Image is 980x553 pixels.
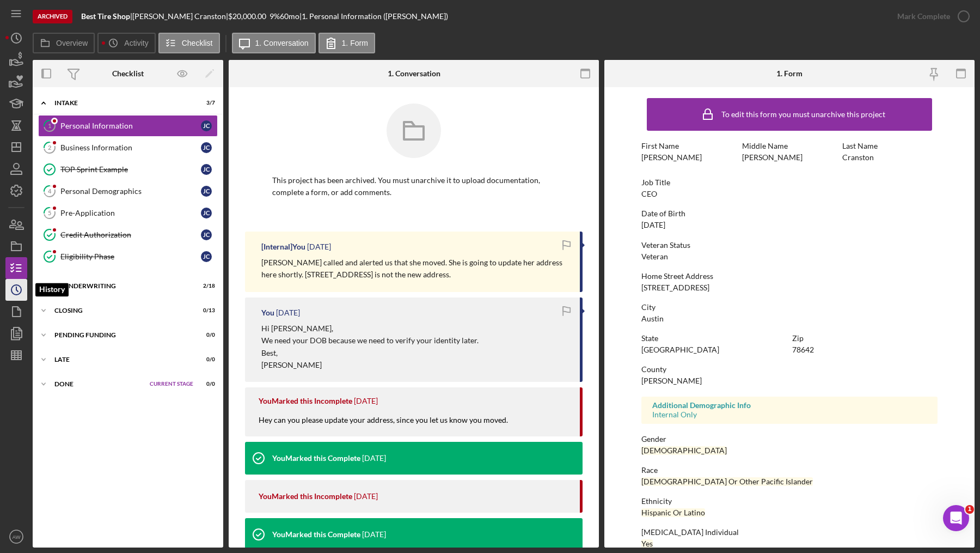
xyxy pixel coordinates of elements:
button: Mark Complete [886,5,975,27]
label: Checklist [182,39,213,47]
div: Intake [54,100,188,106]
div: [Internal] You [261,242,305,251]
div: | 1. Personal Information ([PERSON_NAME]) [299,12,448,21]
div: You Marked this Incomplete [259,492,352,501]
a: TOP Sprint ExampleJC [38,159,218,180]
div: To edit this form you must unarchive this project [721,110,885,119]
div: You [261,308,274,317]
div: Zip [792,334,938,343]
div: Personal Information [60,121,201,130]
div: [PERSON_NAME] [641,153,702,162]
div: Last Name [842,142,938,150]
div: [DEMOGRAPHIC_DATA] Or Other Pacific Islander [641,477,813,486]
p: We need your DOB because we need to verify your identity later. [261,335,479,347]
time: 2024-03-07 16:13 [276,308,300,317]
div: Veteran [641,252,668,261]
div: Closing [54,307,188,314]
div: Date of Birth [641,209,938,218]
button: Overview [33,33,95,53]
div: Cranston [842,153,874,162]
div: Job Title [641,178,938,187]
div: [PERSON_NAME] [641,376,702,385]
div: Middle Name [742,142,837,150]
tspan: 5 [48,209,51,216]
div: J C [201,229,212,240]
div: Business Information [60,143,201,152]
div: Pre-Application [60,209,201,217]
div: $20,000.00 [228,12,269,21]
div: J C [201,120,212,131]
span: 1 [965,505,974,514]
div: Veteran Status [641,241,938,250]
label: Overview [56,39,88,47]
div: Done [54,381,144,387]
div: J C [201,142,212,153]
div: [DEMOGRAPHIC_DATA] [641,446,727,455]
div: [GEOGRAPHIC_DATA] [641,345,719,354]
div: Checklist [112,69,144,78]
tspan: 4 [48,187,52,195]
div: Personal Demographics [60,187,201,196]
div: State [641,334,787,343]
div: 3 / 7 [195,100,215,106]
div: Mark Complete [897,5,950,27]
div: Hispanic Or Latino [641,508,705,517]
p: [PERSON_NAME] called and alerted us that she moved. She is going to update her address here short... [261,257,569,281]
div: 1. Form [776,69,803,78]
div: You Marked this Complete [272,530,360,539]
a: 4Personal DemographicsJC [38,180,218,202]
div: [MEDICAL_DATA] Individual [641,528,938,537]
div: You Marked this Complete [272,454,360,463]
div: Pending Funding [54,332,188,338]
time: 2024-03-07 16:09 [354,492,378,501]
div: 2 / 18 [195,283,215,289]
div: Hey can you please update your address, since you let us know you moved. [259,415,519,436]
div: J C [201,251,212,262]
button: Checklist [158,33,220,53]
div: Gender [641,435,938,443]
div: [DATE] [641,221,665,229]
a: 2Business InformationJC [38,137,218,159]
a: 1Personal InformationJC [38,115,218,137]
div: City [641,303,938,312]
button: 1. Conversation [232,33,316,53]
button: Activity [97,33,155,53]
div: You Marked this Incomplete [259,397,352,405]
div: 0 / 0 [195,332,215,338]
div: Underwriting [64,283,188,289]
div: Archived [33,10,72,23]
div: TOP Sprint Example [60,165,201,174]
div: [STREET_ADDRESS] [641,283,709,292]
div: Internal Only [652,410,927,419]
div: Ethnicity [641,497,938,506]
div: 1. Conversation [388,69,440,78]
iframe: Intercom live chat [943,505,969,531]
div: [PERSON_NAME] [742,153,803,162]
a: Eligibility PhaseJC [38,246,218,268]
div: J C [201,164,212,175]
div: Home Street Address [641,272,938,281]
div: Credit Authorization [60,230,201,239]
div: J C [201,186,212,197]
div: | [81,12,132,21]
div: Austin [641,314,664,323]
label: 1. Conversation [255,39,309,47]
time: 2024-03-07 16:12 [354,397,378,405]
div: CEO [641,190,657,198]
tspan: 1 [48,122,51,129]
time: 2024-03-07 16:11 [362,454,386,463]
div: 78642 [792,345,814,354]
div: [PERSON_NAME] Cranston | [132,12,228,21]
b: Best Tire Shop [81,11,130,21]
div: Race [641,466,938,475]
button: 1. Form [318,33,375,53]
div: 9 % [269,12,280,21]
div: 0 / 13 [195,307,215,314]
span: Current Stage [150,381,193,387]
tspan: 2 [48,144,51,151]
p: Best, [261,347,479,359]
a: Credit AuthorizationJC [38,224,218,246]
div: County [641,365,938,374]
a: 5Pre-ApplicationJC [38,202,218,224]
div: Yes [641,539,653,548]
